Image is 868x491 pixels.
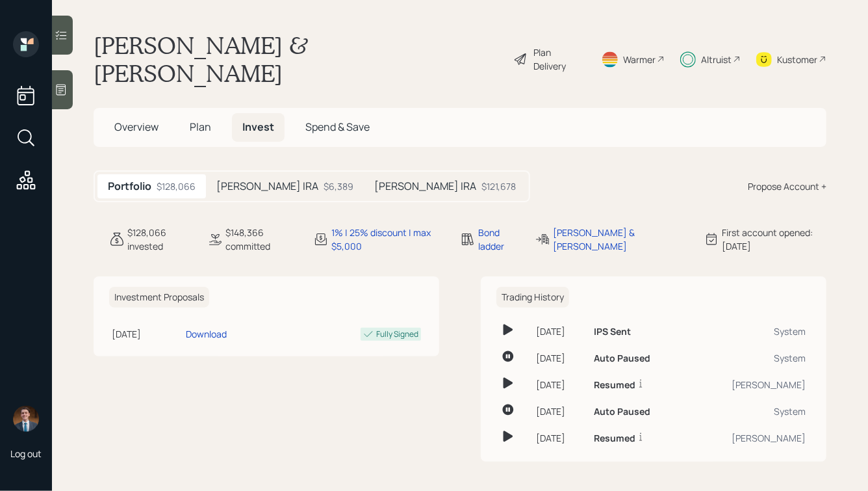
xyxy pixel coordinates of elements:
div: [PERSON_NAME] & [PERSON_NAME] [553,226,689,253]
div: Bond ladder [478,226,519,253]
div: $128,066 [157,179,196,193]
h1: [PERSON_NAME] & [PERSON_NAME] [94,31,503,87]
h5: [PERSON_NAME] IRA [374,180,476,192]
div: Kustomer [777,53,817,66]
div: [PERSON_NAME] [692,378,806,391]
div: System [692,405,806,418]
h6: Auto Paused [594,353,650,364]
span: Invest [242,120,274,134]
h5: Portfolio [108,180,151,192]
span: Spend & Save [305,120,370,134]
div: $6,389 [324,179,353,193]
div: First account opened: [DATE] [722,226,826,253]
h6: Trading History [496,287,569,308]
img: hunter_neumayer.jpg [13,406,39,432]
span: Plan [190,120,211,134]
div: [DATE] [536,378,583,391]
div: 1% | 25% discount | max $5,000 [331,226,444,253]
div: [DATE] [536,431,583,445]
h6: Resumed [594,433,635,444]
h6: Auto Paused [594,406,650,418]
div: [DATE] [112,327,181,341]
div: Log out [10,447,42,460]
h6: Resumed [594,380,635,391]
div: [DATE] [536,325,583,338]
h6: Investment Proposals [109,287,209,308]
div: Warmer [623,53,656,66]
div: Altruist [701,53,732,66]
div: [DATE] [536,351,583,365]
div: System [692,325,806,338]
h6: IPS Sent [594,326,631,338]
div: [PERSON_NAME] [692,431,806,445]
div: Plan Delivery [534,46,585,73]
h5: [PERSON_NAME] IRA [216,180,318,192]
div: System [692,351,806,365]
div: $148,366 committed [225,226,298,253]
div: Fully Signed [376,328,418,340]
div: [DATE] [536,405,583,418]
div: Propose Account + [748,179,826,193]
span: Overview [114,120,159,134]
div: $128,066 invested [127,226,192,253]
div: Download [186,327,227,341]
div: $121,678 [481,179,516,193]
